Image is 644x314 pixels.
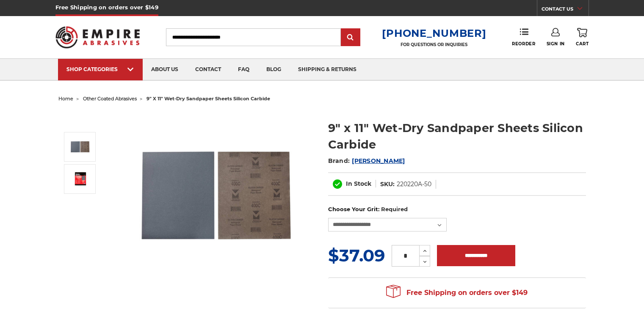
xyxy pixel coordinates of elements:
img: Empire Abrasives [55,21,140,54]
span: Sign In [547,41,565,47]
h1: 9" x 11" Wet-Dry Sandpaper Sheets Silicon Carbide [328,120,586,153]
a: contact [187,59,229,80]
span: Reorder [512,41,535,47]
a: home [58,96,73,102]
dt: SKU: [380,180,395,189]
input: Submit [342,29,359,46]
span: In Stock [346,180,371,187]
label: Choose Your Grit: [328,205,586,214]
small: Required [381,206,408,212]
span: 9" x 11" wet-dry sandpaper sheets silicon carbide [146,96,270,102]
a: faq [229,59,258,80]
a: Cart [576,28,589,47]
span: Brand: [328,157,350,165]
a: other coated abrasives [83,96,137,102]
span: Free Shipping on orders over $149 [386,284,528,301]
p: FOR QUESTIONS OR INQUIRIES [382,42,486,47]
a: [PERSON_NAME] [352,157,405,165]
a: CONTACT US [542,4,589,16]
a: about us [143,59,187,80]
span: $37.09 [328,245,385,266]
img: 9" x 11" Wet-Dry Sandpaper Sheets Silicon Carbide [69,171,91,187]
a: [PHONE_NUMBER] [382,27,486,39]
div: SHOP CATEGORIES [66,66,134,72]
span: Cart [576,41,589,47]
a: Reorder [512,28,535,46]
img: 9" x 11" Wet-Dry Sandpaper Sheets Silicon Carbide [131,111,300,280]
img: 9" x 11" Wet-Dry Sandpaper Sheets Silicon Carbide [69,136,91,157]
dd: 220220A-50 [397,180,431,189]
a: shipping & returns [290,59,365,80]
a: blog [258,59,290,80]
